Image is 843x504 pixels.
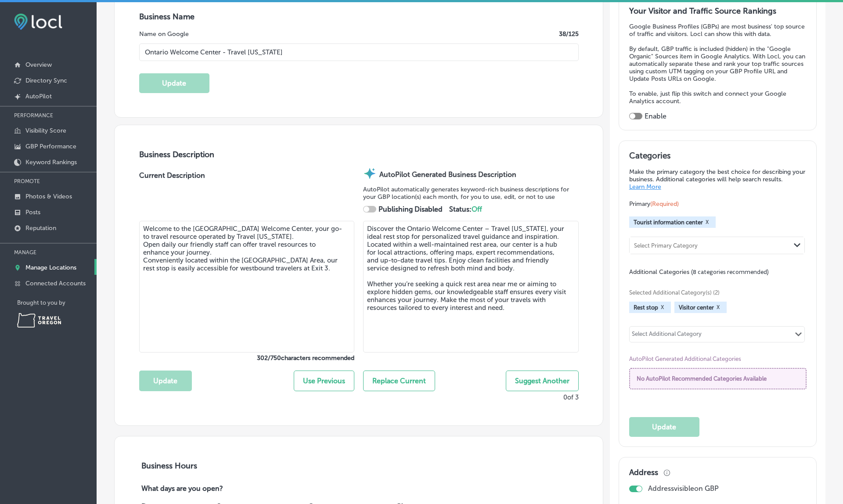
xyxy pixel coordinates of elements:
textarea: Discover the Ontario Welcome Center – Travel [US_STATE], your ideal rest stop for personalized tr... [363,221,579,353]
input: Enter Location Name [139,43,579,61]
p: Brought to you by [17,299,97,306]
img: Travel Oregon [17,313,61,328]
button: Update [629,417,699,437]
button: Update [139,371,192,391]
p: Overview [25,61,52,68]
span: No AutoPilot Recommended Categories Available [637,375,767,382]
p: Photos & Videos [25,193,72,200]
label: Name on Google [139,30,189,38]
label: 38 /125 [559,30,579,38]
span: Selected Additional Category(s) (2) [629,289,800,296]
span: Rest stop [634,304,658,311]
strong: Publishing Disabled [378,205,443,213]
textarea: Welcome to the [GEOGRAPHIC_DATA] Welcome Center, your go-to travel resource operated by Travel [U... [139,221,355,353]
div: Select Additional Category [632,331,702,341]
button: Suggest Another [506,371,579,391]
span: Primary [629,200,679,208]
p: 0 of 3 [563,393,579,401]
p: By default, GBP traffic is included (hidden) in the "Google Organic" Sources item in Google Analy... [629,45,807,83]
p: Connected Accounts [25,280,86,287]
p: GBP Performance [25,143,76,150]
button: X [714,304,722,311]
button: Replace Current [363,371,435,391]
p: What days are you open? [139,485,286,494]
p: Google Business Profiles (GBPs) are most business' top source of traffic and visitors. Locl can s... [629,23,807,38]
label: Current Description [139,171,205,221]
label: 302 / 750 characters recommended [139,354,355,362]
button: X [658,304,666,311]
img: fda3e92497d09a02dc62c9cd864e3231.png [14,14,62,30]
span: Additional Categories [629,268,769,276]
h3: Categories [629,151,807,164]
p: Make the primary category the best choice for describing your business. Additional categories wil... [629,168,807,191]
p: To enable, just flip this switch and connect your Google Analytics account. [629,90,807,105]
img: autopilot-icon [363,167,376,180]
h3: Address [629,468,658,477]
h3: Your Visitor and Traffic Source Rankings [629,6,807,16]
h3: Business Description [139,150,579,159]
span: Tourist information center [634,219,703,226]
p: Directory Sync [25,77,67,84]
a: Learn More [629,183,661,191]
label: Enable [645,112,666,120]
button: X [703,219,711,226]
p: Visibility Score [25,127,66,134]
p: AutoPilot automatically generates keyword-rich business descriptions for your GBP location(s) eac... [363,186,579,201]
span: Visitor center [679,304,714,311]
span: (8 categories recommended) [691,268,769,276]
p: Address visible on GBP [648,484,719,493]
p: Reputation [25,224,56,232]
p: Keyword Rankings [25,158,77,166]
p: Manage Locations [25,264,76,271]
span: (Required) [650,200,679,208]
p: AutoPilot [25,93,52,100]
span: AutoPilot Generated Additional Categories [629,356,800,362]
span: Off [472,205,482,213]
button: Update [139,73,209,93]
button: Use Previous [294,371,354,391]
h3: Business Hours [139,461,579,471]
h3: Business Name [139,12,579,22]
div: Select Primary Category [634,242,698,249]
strong: Status: [449,205,482,213]
p: Posts [25,209,40,216]
strong: AutoPilot Generated Business Description [379,170,516,179]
